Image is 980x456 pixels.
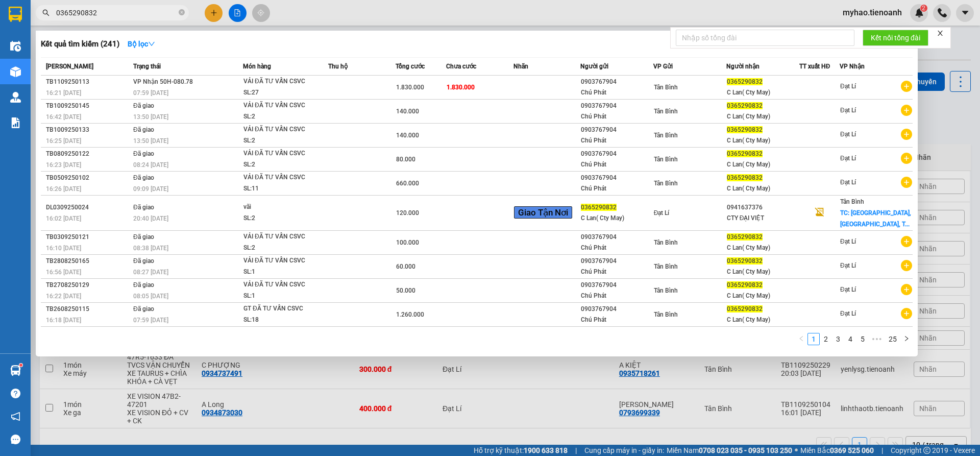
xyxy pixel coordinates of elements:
a: 3 [832,333,844,345]
span: Đã giao [133,150,154,157]
div: TB0309250121 [46,232,130,243]
span: 13:50 [DATE] [133,113,168,121]
span: 140.000 [396,108,419,115]
span: plus-circle [901,284,912,295]
img: warehouse-icon [10,66,21,77]
img: warehouse-icon [10,92,21,103]
span: Chưa cước [446,63,476,70]
img: warehouse-icon [10,41,21,52]
span: Tân Bình [654,108,678,115]
span: Tân Bình [654,180,678,187]
span: 09:09 [DATE] [133,185,168,193]
div: TB0509250102 [46,173,130,183]
span: 07:59 [DATE] [133,89,168,97]
div: Chú Phát [581,111,653,122]
button: left [795,333,807,345]
a: 1 [808,333,819,345]
span: 120.000 [396,209,419,217]
span: 16:18 [DATE] [46,317,81,324]
span: 16:42 [DATE] [46,113,81,121]
span: 0365290832 [727,257,763,265]
span: close [937,30,944,37]
span: Đạt Lí [840,131,856,138]
li: Next Page [900,333,913,345]
div: SL: 2 [243,159,320,171]
span: ••• [869,333,885,345]
span: Đạt Lí [840,286,856,293]
span: [PERSON_NAME] [46,63,93,70]
button: right [900,333,913,345]
span: TC: [GEOGRAPHIC_DATA], [GEOGRAPHIC_DATA], T... [840,209,911,228]
span: Tân Bình [654,287,678,294]
span: 16:56 [DATE] [46,269,81,276]
span: 13:50 [DATE] [133,137,168,145]
div: SL: 2 [243,135,320,147]
div: Chú Phát [581,135,653,146]
a: 5 [857,333,868,345]
div: Chú Phát [581,243,653,253]
span: 0365290832 [727,78,763,85]
span: 16:25 [DATE] [46,137,81,145]
div: SL: 1 [243,267,320,278]
div: C Lan( Cty May) [727,87,799,98]
span: Tân Bình [654,84,678,91]
div: 0903767904 [581,232,653,243]
div: VẢI ĐÃ TƯ VẤN CSVC [243,100,320,111]
span: 0365290832 [727,126,763,133]
div: C Lan( Cty May) [727,111,799,122]
span: close-circle [179,8,185,18]
span: 08:24 [DATE] [133,161,168,169]
h3: Kết quả tìm kiếm ( 241 ) [41,39,119,50]
img: solution-icon [10,117,21,128]
span: plus-circle [901,129,912,140]
div: VẢI ĐÃ TƯ VẤN CSVC [243,279,320,291]
span: Đạt Lí [840,155,856,162]
img: logo-vxr [9,7,22,22]
span: close-circle [179,9,185,15]
span: plus-circle [901,177,912,188]
span: left [798,335,804,342]
div: VẢI ĐÃ TƯ VẤN CSVC [243,172,320,183]
span: Tân Bình [840,198,864,205]
img: warehouse-icon [10,365,21,376]
li: 3 [832,333,844,345]
span: Tân Bình [654,263,678,270]
div: Chú Phát [581,159,653,170]
span: Đã giao [133,305,154,313]
span: 60.000 [396,263,415,270]
div: TB2808250165 [46,256,130,267]
div: C Lan( Cty May) [727,243,799,253]
span: Đạt Lí [840,107,856,114]
span: plus-circle [901,308,912,319]
div: TB1009250133 [46,125,130,135]
span: 0365290832 [727,102,763,109]
span: Đã giao [133,281,154,289]
button: Kết nối tổng đài [863,30,928,46]
span: Tân Bình [654,239,678,246]
span: Đã giao [133,233,154,241]
li: Previous Page [795,333,807,345]
span: 0365290832 [727,174,763,181]
span: 80.000 [396,156,415,163]
div: 0903767904 [581,101,653,111]
div: Chú Phát [581,315,653,325]
span: 660.000 [396,180,419,187]
span: Món hàng [243,63,271,70]
span: TT xuất HĐ [799,63,830,70]
span: Đã giao [133,126,154,133]
span: 0365290832 [581,204,617,211]
div: SL: 2 [243,111,320,123]
span: Đạt Lí [654,209,670,217]
div: TB1009250145 [46,101,130,111]
div: vãi [243,202,320,213]
span: 0365290832 [727,281,763,289]
span: 1.830.000 [396,84,424,91]
div: Chú Phát [581,291,653,301]
span: Người nhận [726,63,759,70]
div: SL: 11 [243,183,320,195]
span: 16:26 [DATE] [46,185,81,193]
div: C Lan( Cty May) [727,291,799,301]
span: 08:27 [DATE] [133,269,168,276]
span: 16:02 [DATE] [46,215,81,222]
span: Kết nối tổng đài [871,32,920,43]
